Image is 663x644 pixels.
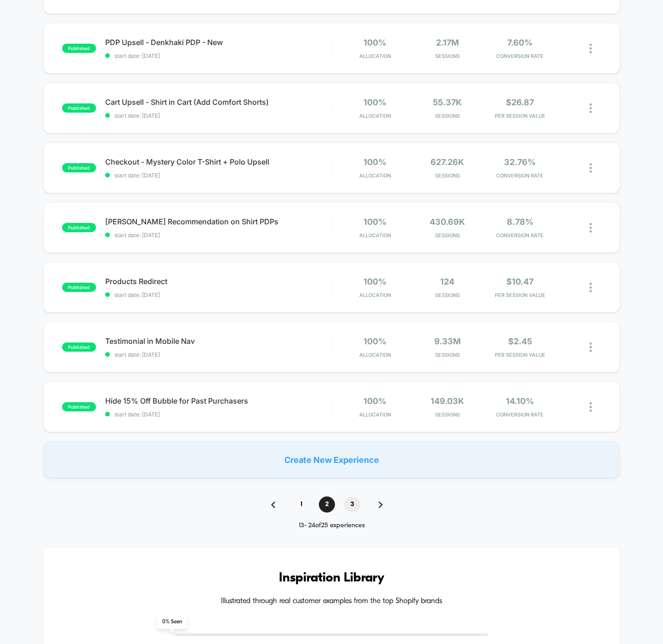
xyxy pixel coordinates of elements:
[414,292,482,298] span: Sessions
[271,502,275,508] img: pagination back
[105,351,331,358] span: start date: [DATE]
[363,336,386,346] span: 100%
[359,53,391,59] span: Allocation
[589,44,592,53] img: close
[414,172,482,179] span: Sessions
[105,38,331,47] span: PDP Upsell - Denkhaki PDP - New
[62,163,96,172] span: published
[294,496,310,513] span: 1
[589,402,592,412] img: close
[486,53,554,59] span: CONVERSION RATE
[434,336,461,346] span: 9.33M
[486,232,554,239] span: CONVERSION RATE
[363,38,386,47] span: 100%
[105,396,331,405] span: Hide 15% Off Bubble for Past Purchasers
[436,38,459,47] span: 2.17M
[506,277,533,286] span: $10.47
[105,112,331,119] span: start date: [DATE]
[589,163,592,173] img: close
[589,283,592,292] img: close
[319,496,335,513] span: 2
[359,352,391,358] span: Allocation
[157,615,187,629] span: 0 % Seen
[414,352,482,358] span: Sessions
[43,441,620,478] div: Create New Experience
[105,157,331,166] span: Checkout - Mystery Color T-Shirt + Polo Upsell
[105,411,331,418] span: start date: [DATE]
[379,502,383,508] img: pagination forward
[504,157,536,167] span: 32.76%
[589,342,592,352] img: close
[62,44,96,53] span: published
[62,342,96,352] span: published
[62,103,96,113] span: published
[486,292,554,298] span: PER SESSION VALUE
[486,411,554,418] span: CONVERSION RATE
[105,291,331,298] span: start date: [DATE]
[486,172,554,179] span: CONVERSION RATE
[105,336,331,346] span: Testimonial in Mobile Nav
[486,352,554,358] span: PER SESSION VALUE
[359,292,391,298] span: Allocation
[414,113,482,119] span: Sessions
[433,97,462,107] span: 55.37k
[105,172,331,179] span: start date: [DATE]
[506,396,534,406] span: 14.10%
[507,217,533,227] span: 8.78%
[589,103,592,113] img: close
[431,157,464,167] span: 627.26k
[359,232,391,239] span: Allocation
[431,396,464,406] span: 149.03k
[506,97,534,107] span: $26.87
[486,113,554,119] span: PER SESSION VALUE
[359,113,391,119] span: Allocation
[71,571,592,586] h3: Inspiration Library
[359,172,391,179] span: Allocation
[105,232,331,239] span: start date: [DATE]
[507,38,533,47] span: 7.60%
[414,232,482,239] span: Sessions
[414,53,482,59] span: Sessions
[589,223,592,233] img: close
[105,217,331,226] span: [PERSON_NAME] Recommendation on Shirt PDPs
[414,411,482,418] span: Sessions
[363,97,386,107] span: 100%
[105,277,331,286] span: Products Redirect
[508,336,532,346] span: $2.45
[62,283,96,292] span: published
[262,522,401,530] div: 13 - 24 of 25 experiences
[344,496,360,513] span: 3
[105,97,331,107] span: Cart Upsell - Shirt in Cart (Add Comfort Shorts)
[440,277,454,286] span: 124
[363,277,386,286] span: 100%
[71,597,592,606] h4: Illustrated through real customer examples from the top Shopify brands
[105,52,331,59] span: start date: [DATE]
[62,402,96,411] span: published
[359,411,391,418] span: Allocation
[62,223,96,232] span: published
[363,396,386,406] span: 100%
[363,157,386,167] span: 100%
[430,217,465,227] span: 430.69k
[363,217,386,227] span: 100%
